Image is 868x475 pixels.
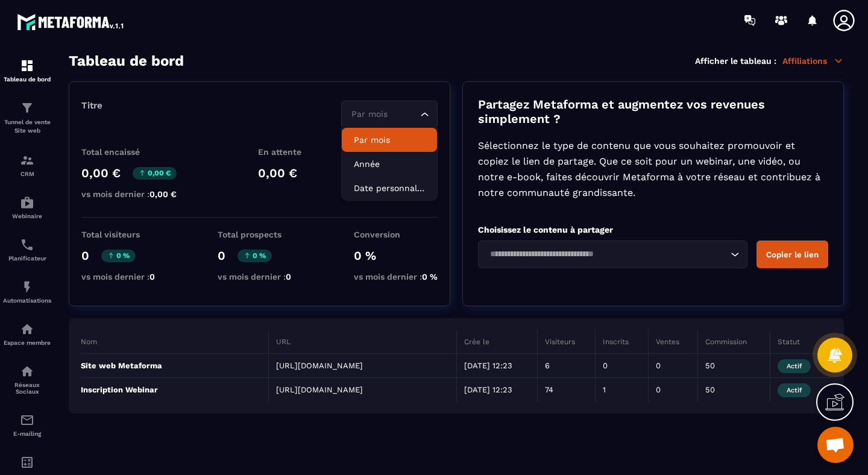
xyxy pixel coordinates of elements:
[269,378,457,402] td: [URL][DOMAIN_NAME]
[354,230,438,239] p: Conversion
[697,354,770,378] td: 50
[3,144,51,186] a: formationformationCRM
[133,167,177,180] p: 0,00 €
[218,248,225,263] p: 0
[3,92,51,144] a: formationformationTunnel de vente Site web
[422,272,438,282] span: 0 %
[648,354,697,378] td: 0
[20,364,34,379] img: social-network
[81,248,89,263] p: 0
[354,248,438,263] p: 0 %
[20,101,34,115] img: formation
[20,237,34,252] img: scheduler
[383,166,438,180] p: 0%
[20,58,34,73] img: formation
[3,355,51,404] a: social-networksocial-networkRéseaux Sociaux
[81,100,102,111] p: Titre
[478,241,747,268] div: Search for option
[538,330,596,354] th: Visiteurs
[269,330,457,354] th: URL
[478,225,828,234] p: Choisissez le contenu à partager
[695,56,776,66] p: Afficher le tableau :
[478,97,828,126] p: Partagez Metaforma et augmentez vos revenues simplement ?
[596,378,648,402] td: 1
[464,361,530,370] p: [DATE] 12:23
[3,213,51,219] p: Webinaire
[697,378,770,402] td: 50
[478,138,828,201] p: Sélectionnez le type de contenu que vous souhaitez promouvoir et copiez le lien de partage. Que c...
[149,272,155,282] span: 0
[20,413,34,427] img: email
[3,255,51,262] p: Planificateur
[3,76,51,83] p: Tableau de bord
[81,361,261,370] p: Site web Metaforma
[778,383,811,397] span: Actif
[354,272,438,282] p: vs mois dernier :
[3,186,51,228] a: automationsautomationsWebinaire
[81,272,155,282] p: vs mois dernier :
[149,189,177,199] span: 0,00 €
[3,339,51,346] p: Espace membre
[538,354,596,378] td: 6
[817,427,854,463] div: Ouvrir le chat
[101,250,136,262] p: 0 %
[81,147,177,157] p: Total encaissé
[341,101,438,128] div: Search for option
[3,313,51,355] a: automationsautomationsEspace membre
[17,11,125,33] img: logo
[258,147,301,157] p: En attente
[286,272,291,282] span: 0
[3,382,51,395] p: Réseaux Sociaux
[3,271,51,313] a: automationsautomationsAutomatisations
[20,455,34,470] img: accountant
[81,385,261,394] p: Inscription Webinar
[20,280,34,294] img: automations
[3,49,51,92] a: formationformationTableau de bord
[383,147,438,157] p: Commissions
[456,330,538,354] th: Crée le
[756,241,828,268] button: Copier le lien
[81,189,177,199] p: vs mois dernier :
[464,385,530,394] p: [DATE] 12:23
[3,430,51,437] p: E-mailing
[538,378,596,402] td: 74
[778,359,811,373] span: Actif
[648,330,697,354] th: Ventes
[20,153,34,168] img: formation
[3,171,51,177] p: CRM
[218,230,291,239] p: Total prospects
[596,330,648,354] th: Inscrits
[3,228,51,271] a: schedulerschedulerPlanificateur
[697,330,770,354] th: Commission
[596,354,648,378] td: 0
[486,248,728,261] input: Search for option
[3,404,51,446] a: emailemailE-mailing
[3,297,51,304] p: Automatisations
[269,354,457,378] td: [URL][DOMAIN_NAME]
[782,55,844,66] p: Affiliations
[81,230,155,239] p: Total visiteurs
[258,166,301,180] p: 0,00 €
[3,118,51,135] p: Tunnel de vente Site web
[81,330,269,354] th: Nom
[349,108,418,121] input: Search for option
[770,330,832,354] th: Statut
[218,272,291,282] p: vs mois dernier :
[81,166,121,180] p: 0,00 €
[69,52,184,69] h3: Tableau de bord
[20,322,34,336] img: automations
[237,250,272,262] p: 0 %
[648,378,697,402] td: 0
[20,195,34,210] img: automations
